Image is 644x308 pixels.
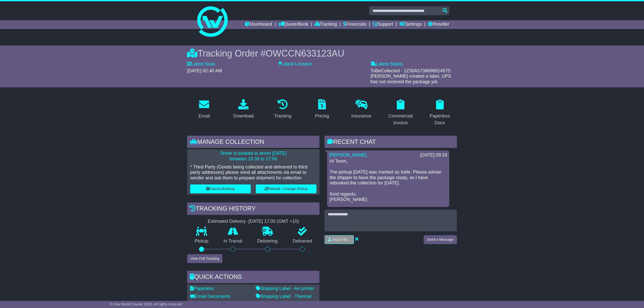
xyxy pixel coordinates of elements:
div: Paperless Docs [426,113,454,126]
a: Support [372,20,393,29]
a: Download [230,97,257,121]
span: ToBeCollected - 1Z30A5738698914575: [PERSON_NAME] created a label, UPS has not received the packa... [370,68,452,84]
a: Email [195,97,213,121]
a: Insurance [348,97,374,121]
p: Hi Team, The pickup [DATE] was marked as futile. Please advise the shipper to have the package re... [330,159,447,202]
div: Commercial Invoice [387,113,414,126]
a: Dashboard [245,20,272,29]
a: Tracking [271,97,295,121]
div: Download [233,113,254,119]
span: [DATE] 02:40 AM [187,68,222,73]
span: © One World Courier 2025. All rights reserved. [110,302,183,306]
a: Shipping Label - Thermal printer [256,294,311,304]
a: Paperless [190,286,214,291]
a: Reseller [428,20,449,29]
button: Cancel Booking [190,184,251,193]
div: Quick Actions [187,271,319,284]
span: OWCCN633123AU [266,48,344,59]
div: Tracking Order # [187,48,457,59]
button: Rebook / Change Pickup [256,184,316,193]
p: Driver is booked to arrive [DATE] between 10:39 to 17:00 [190,151,316,162]
p: Delivering [250,238,285,244]
a: Commercial Invoice [383,97,418,128]
a: Pricing [312,97,332,121]
div: Tracking history [187,202,319,216]
button: Send a Message [424,235,457,244]
div: Manage collection [187,136,319,149]
a: Financials [343,20,366,29]
a: Settings [399,20,422,29]
label: Latest Location [279,61,312,67]
p: * Third Party (Goods being collected and delivered to third party addresses) please send all atta... [190,164,316,181]
p: Delivered [285,238,320,244]
p: In Transit [216,238,250,244]
p: Pickup [187,238,216,244]
a: Quote/Book [278,20,308,29]
div: [DATE] 17:00 (GMT +10) [248,219,299,224]
a: Tracking [315,20,337,29]
a: Shipping Label - A4 printer [256,286,314,291]
button: View Full Tracking [187,254,222,263]
a: [PERSON_NAME] [329,152,367,158]
div: Insurance [351,113,371,119]
div: Estimated Delivery - [187,219,319,224]
div: Tracking [274,113,291,119]
div: [DATE] 09:24 [420,152,447,158]
div: Email [199,113,210,119]
div: RECENT CHAT [325,136,457,149]
div: Pricing [315,113,329,119]
label: Latest Status [370,61,403,67]
a: Paperless Docs [423,97,457,128]
a: Email Documents [190,294,230,299]
label: Latest Scan [187,61,215,67]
